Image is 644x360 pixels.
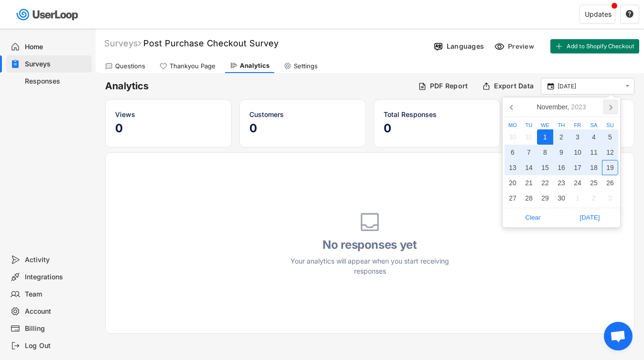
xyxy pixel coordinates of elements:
button:  [625,10,634,19]
div: 18 [586,160,602,175]
div: Thankyou Page [170,62,215,70]
div: Surveys [25,60,88,69]
div: 3 [569,129,586,145]
div: PDF Report [430,82,468,90]
div: Activity [25,255,88,265]
span: Add to Shopify Checkout [567,43,634,49]
div: 14 [521,160,537,175]
div: 25 [586,175,602,191]
h4: No responses yet [284,238,456,252]
div: 13 [504,160,521,175]
div: 2 [553,129,569,145]
div: 9 [553,145,569,160]
div: 6 [504,145,521,160]
div: 1 [569,191,586,206]
div: 1 [537,129,553,145]
a: Open chat [604,322,633,350]
h5: 0 [115,121,222,136]
div: 16 [553,160,569,175]
div: 19 [602,160,618,175]
div: Responses [25,77,88,86]
div: Mo [504,123,521,128]
div: Sa [586,123,602,128]
text:  [547,82,554,90]
div: Questions [115,62,145,70]
div: Export Data [494,82,534,90]
div: 20 [504,175,521,191]
h5: 0 [249,121,356,136]
div: Fr [569,123,586,128]
div: 10 [569,145,586,160]
div: 30 [553,191,569,206]
div: 11 [586,145,602,160]
button:  [546,82,555,91]
div: 21 [521,175,537,191]
div: 7 [521,145,537,160]
h5: 0 [384,121,490,136]
div: Account [25,307,88,316]
div: 15 [537,160,553,175]
div: 23 [553,175,569,191]
div: 5 [602,129,618,145]
div: Billing [25,324,88,333]
font: Post Purchase Checkout Survey [143,38,279,48]
span: Clear [507,211,558,225]
div: 24 [569,175,586,191]
div: Total Responses [384,109,490,119]
div: 29 [537,191,553,206]
input: Select Date Range [558,82,621,91]
div: We [537,123,553,128]
div: 17 [569,160,586,175]
div: Home [25,42,88,52]
div: 3 [602,191,618,206]
div: Tu [521,123,537,128]
div: 12 [602,145,618,160]
div: 2 [586,191,602,206]
div: Settings [294,62,318,70]
button: Add to Shopify Checkout [550,39,639,53]
button: Clear [504,210,561,225]
div: Th [553,123,569,128]
div: Updates [585,11,612,18]
text:  [626,10,633,18]
div: Surveys [104,38,141,49]
h6: Analytics [105,80,411,93]
div: 28 [521,191,537,206]
div: Analytics [240,62,269,70]
div: Team [25,290,88,299]
div: Log Out [25,341,88,350]
div: Customers [249,109,356,119]
div: Su [602,123,618,128]
div: 4 [586,129,602,145]
img: Language%20Icon.svg [433,42,443,52]
div: 27 [504,191,521,206]
div: November, [533,99,590,115]
div: Views [115,109,222,119]
div: Preview [508,42,537,51]
button:  [623,82,632,90]
div: Integrations [25,273,88,282]
div: 8 [537,145,553,160]
div: 30 [504,129,521,145]
div: 22 [537,175,553,191]
text:  [625,82,630,90]
div: Languages [447,42,484,51]
img: userloop-logo-01.svg [14,5,82,24]
div: 31 [521,129,537,145]
div: 26 [602,175,618,191]
span: [DATE] [564,211,615,225]
button: [DATE] [561,210,618,225]
div: Your analytics will appear when you start receiving responses [284,256,456,276]
i: 2023 [571,104,586,110]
